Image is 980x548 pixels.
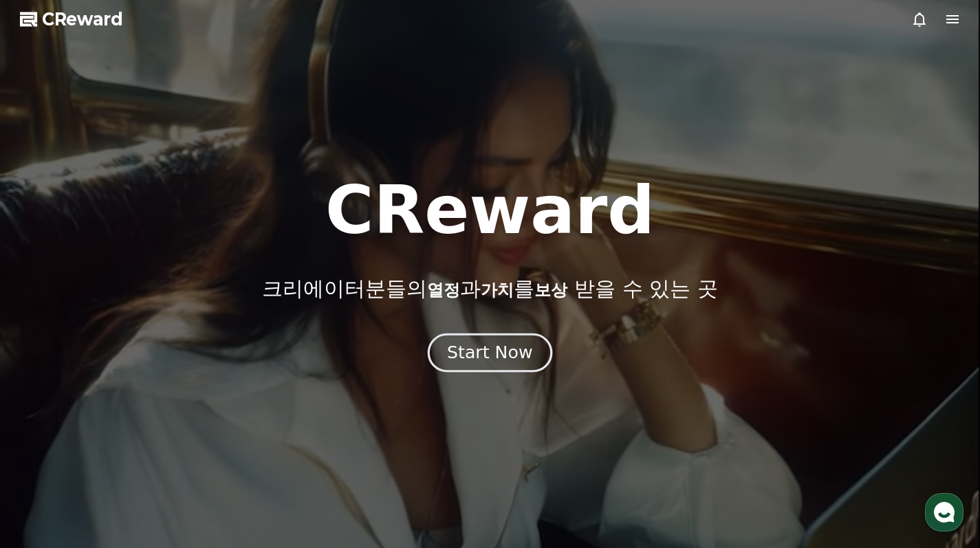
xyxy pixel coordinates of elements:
a: 설정 [177,434,264,468]
span: 가치 [481,281,514,300]
a: 대화 [91,434,177,468]
span: 열정 [427,281,460,300]
a: CReward [20,8,123,30]
a: Start Now [431,348,549,361]
span: CReward [42,8,123,30]
span: 설정 [213,454,229,465]
div: Start Now [447,341,532,364]
span: 보상 [534,281,567,300]
h1: CReward [325,177,655,243]
a: 홈 [4,434,91,468]
span: 대화 [126,455,142,466]
p: 크리에이터분들의 과 를 받을 수 있는 곳 [262,276,717,301]
button: Start Now [428,333,552,372]
span: 홈 [43,454,52,465]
